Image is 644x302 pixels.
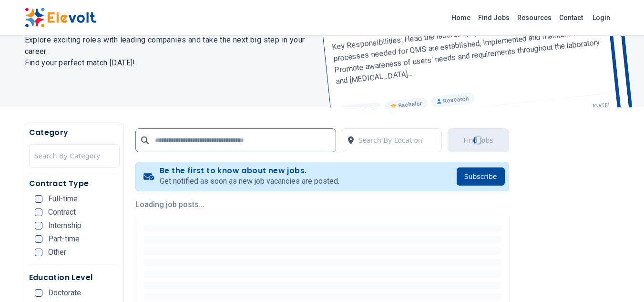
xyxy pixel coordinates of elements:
[473,135,484,146] div: Loading...
[29,272,120,283] h5: Education Level
[48,289,81,297] span: Doctorate
[29,127,120,138] h5: Category
[35,208,42,216] input: Contract
[513,10,555,25] a: Resources
[160,166,339,176] h4: Be the first to know about new jobs.
[160,176,339,187] p: Get notified as soon as new job vacancies are posted.
[35,289,42,297] input: Doctorate
[474,10,513,25] a: Find Jobs
[35,222,42,229] input: Internship
[48,222,82,229] span: Internship
[25,8,96,28] img: Elevolt
[48,195,78,203] span: Full-time
[48,235,80,243] span: Part-time
[457,167,505,186] button: Subscribe
[35,195,42,203] input: Full-time
[35,249,42,256] input: Other
[25,34,311,69] h2: Explore exciting roles with leading companies and take the next big step in your career. Find you...
[29,178,120,189] h5: Contract Type
[555,10,587,25] a: Contact
[135,199,509,210] p: Loading job posts...
[35,235,42,243] input: Part-time
[596,256,644,302] iframe: Chat Widget
[48,208,76,216] span: Contract
[48,249,66,256] span: Other
[448,10,474,25] a: Home
[448,128,509,152] button: Find JobsLoading...
[587,8,616,27] a: Login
